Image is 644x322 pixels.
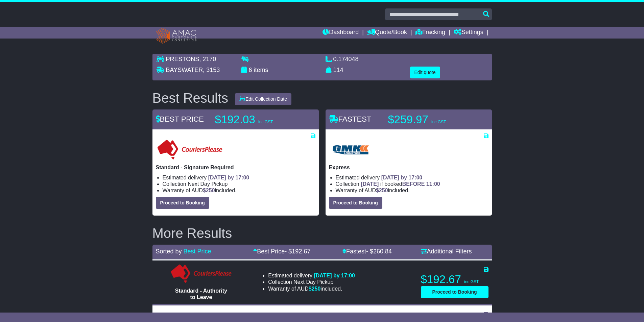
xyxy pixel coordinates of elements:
span: $ [309,286,321,292]
span: FASTEST [329,115,372,123]
a: Quote/Book [367,27,407,39]
span: $ [203,188,215,193]
span: inc GST [464,279,479,284]
span: 0.174048 [333,56,359,63]
a: Additional Filters [421,248,472,255]
span: 260.84 [373,248,392,255]
span: - $ [366,248,392,255]
button: Proceed to Booking [329,197,382,209]
span: BAYSWATER [166,67,203,73]
span: [DATE] by 17:00 [381,175,423,180]
li: Collection [336,181,488,187]
img: GMK Logistics: Express [329,139,372,161]
span: items [254,67,268,73]
span: 250 [379,188,388,193]
span: 11:00 [426,181,440,187]
span: PRESTONS [166,56,199,63]
p: Standard - Signature Required [156,164,315,171]
span: Sorted by [156,248,182,255]
span: Next Day Pickup [293,279,333,285]
li: Warranty of AUD included. [163,187,315,194]
span: BEST PRICE [156,115,204,123]
span: [DATE] by 17:00 [314,273,355,278]
span: Next Day Pickup [188,181,228,187]
span: Standard - Authority to Leave [175,288,227,300]
a: Tracking [415,27,445,39]
span: 114 [333,67,343,73]
p: Express [329,164,488,171]
span: 250 [312,286,321,292]
span: if booked [361,181,440,187]
span: 250 [206,188,215,193]
li: Estimated delivery [268,272,355,279]
span: , 3153 [203,67,220,73]
p: $192.67 [421,273,488,286]
span: [DATE] by 17:00 [208,175,249,180]
li: Collection [163,181,315,187]
button: Proceed to Booking [421,286,488,298]
a: Settings [454,27,483,39]
p: $192.03 [215,113,300,126]
span: [DATE] [361,181,379,187]
button: Edit quote [410,67,440,78]
img: Couriers Please: Standard - Signature Required [156,139,224,161]
li: Warranty of AUD included. [336,187,488,194]
img: Couriers Please: Standard - Authority to Leave [169,264,233,284]
span: 192.67 [292,248,310,255]
li: Estimated delivery [336,174,488,181]
span: inc GST [258,120,273,124]
span: $ [376,188,388,193]
span: 6 [249,67,252,73]
a: Dashboard [323,27,359,39]
h2: More Results [152,226,492,241]
li: Warranty of AUD included. [268,286,355,292]
span: , 2170 [199,56,216,63]
span: inc GST [431,120,446,124]
span: BEFORE [402,181,425,187]
button: Edit Collection Date [235,93,291,105]
li: Collection [268,279,355,285]
div: Best Results [149,91,232,105]
a: Fastest- $260.84 [342,248,392,255]
button: Proceed to Booking [156,197,209,209]
span: - $ [285,248,310,255]
li: Estimated delivery [163,174,315,181]
p: $259.97 [388,113,473,126]
a: Best Price [184,248,211,255]
a: Best Price- $192.67 [253,248,310,255]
